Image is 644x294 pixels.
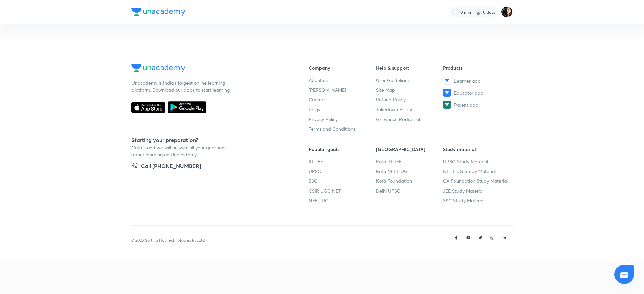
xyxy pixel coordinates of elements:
a: Site Map [376,86,443,93]
a: NEET UG [309,197,376,204]
a: [PERSON_NAME] [309,86,376,93]
a: SSC [309,177,376,185]
a: Grievance Redressal [376,116,443,123]
h6: Study material [443,146,511,153]
a: Refund Policy [376,96,443,103]
a: Kota IIT JEE [376,158,443,165]
a: UPSC [309,168,376,175]
a: User Guidelines [376,77,443,84]
h6: Help & support [376,64,443,71]
img: Educator app [443,89,451,97]
a: UPSC Study Material [443,158,511,165]
span: Learner app [454,77,481,84]
h6: Popular goals [309,146,376,153]
a: Terms and Conditions [309,125,376,132]
a: NEET UG Study Material [443,168,511,175]
h5: Call [PHONE_NUMBER] [141,162,201,171]
img: Priyanka K [501,6,513,18]
img: streak [475,9,482,15]
h6: Company [309,64,376,71]
a: Call [PHONE_NUMBER] [131,162,201,171]
a: SSC Study Material [443,197,511,204]
span: Careers [309,96,325,103]
p: Call us and we will answer all your questions about learning on Unacademy [131,144,232,158]
a: Parent app [443,101,511,109]
a: CSIR UGC NET [309,187,376,194]
a: Educator app [443,89,511,97]
h5: Starting your preparation? [131,136,287,144]
a: Blogs [309,106,376,113]
a: Privacy Policy [309,116,376,123]
h6: [GEOGRAPHIC_DATA] [376,146,443,153]
a: JEE Study Material [443,187,511,194]
img: Parent app [443,101,451,109]
a: CA Foundation Study Material [443,177,511,185]
a: Delhi UPSC [376,187,443,194]
a: Kota NEET UG [376,168,443,175]
img: Company Logo [131,64,185,72]
img: Company Logo [131,8,185,16]
img: Learner app [443,77,451,85]
a: IIT JEE [309,158,376,165]
a: Company Logo [131,64,287,74]
p: © 2025 Sorting Hat Technologies Pvt Ltd [131,237,205,243]
a: Kota Foundation [376,177,443,185]
p: Unacademy is India’s largest online learning platform. Download our apps to start learning [131,79,232,93]
a: Learner app [443,77,511,85]
span: Educator app [454,89,483,96]
a: Takedown Policy [376,106,443,113]
a: Careers [309,96,376,103]
a: About us [309,77,376,84]
h6: Products [443,64,511,71]
span: Parent app [454,101,478,108]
